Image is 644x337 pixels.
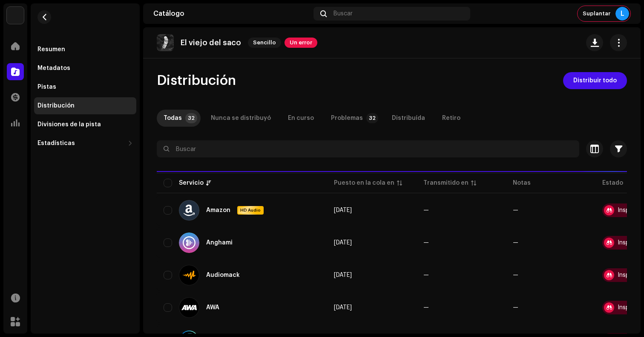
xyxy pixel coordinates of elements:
[181,38,241,47] p: El viejo del saco
[7,7,24,24] img: 78f3867b-a9d0-4b96-9959-d5e4a689f6cf
[185,113,197,123] p-badge: 32
[157,140,579,157] input: Buscar
[34,41,136,58] re-m-nav-item: Resumen
[206,207,230,213] div: Amazon
[238,207,263,213] span: HD Audio
[334,305,352,311] span: 8 oct 2025
[513,305,518,311] re-a-table-badge: —
[206,272,240,278] div: Audiomack
[206,240,233,246] div: Anghami
[285,38,317,48] span: Un error
[334,179,394,187] div: Puesto en la cola en
[423,179,469,187] div: Transmitido en
[157,34,174,51] img: bdadcb61-a582-484a-9773-ee1e23dd406a
[423,207,429,213] span: —
[37,84,56,90] div: Pistas
[423,272,429,278] span: —
[442,110,460,127] div: Retiro
[179,179,204,187] div: Servicio
[563,72,627,89] button: Distribuir todo
[334,272,352,278] span: 8 oct 2025
[513,207,518,213] re-a-table-badge: —
[513,272,518,278] re-a-table-badge: —
[573,72,617,89] span: Distribuir todo
[37,65,70,72] div: Metadatos
[366,113,378,123] p-badge: 32
[37,102,75,109] div: Distribución
[206,305,219,311] div: AWA
[331,110,363,127] div: Problemas
[248,38,281,48] span: Sencillo
[392,110,425,127] div: Distribuída
[615,7,629,20] div: L
[423,240,429,246] span: —
[157,72,236,89] span: Distribución
[423,305,429,311] span: —
[34,135,136,152] re-m-nav-dropdown: Estadísticas
[37,46,65,53] div: Resumen
[334,207,352,213] span: 8 oct 2025
[37,121,101,128] div: Divisiones de la pista
[513,240,518,246] re-a-table-badge: —
[334,240,352,246] span: 8 oct 2025
[37,140,75,147] div: Estadísticas
[34,116,136,133] re-m-nav-item: Divisiones de la pista
[34,60,136,77] re-m-nav-item: Metadatos
[153,10,310,17] div: Catálogo
[34,97,136,114] re-m-nav-item: Distribución
[288,110,314,127] div: En curso
[34,78,136,96] re-m-nav-item: Pistas
[211,110,271,127] div: Nunca se distribuyó
[164,110,182,127] div: Todas
[333,10,353,17] span: Buscar
[583,10,610,17] span: Suplantar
